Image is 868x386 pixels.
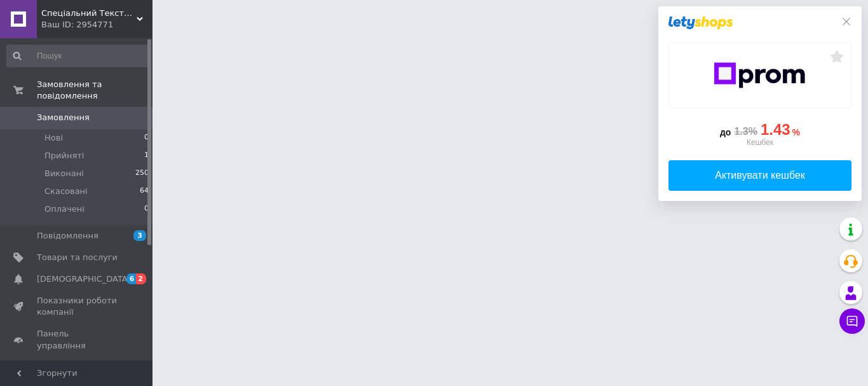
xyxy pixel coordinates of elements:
[136,273,146,284] span: 2
[44,203,85,215] span: Оплачені
[37,112,90,123] span: Замовлення
[44,132,63,144] span: Нові
[133,230,146,241] span: 3
[6,45,150,67] input: Пошук
[37,79,153,102] span: Замовлення та повідомлення
[44,150,84,162] span: Прийняті
[144,203,149,215] span: 0
[126,273,137,284] span: 6
[41,8,137,19] span: Спеціальний Текстиль
[135,168,149,179] span: 250
[37,252,118,263] span: Товари та послуги
[140,186,149,197] span: 64
[44,186,88,197] span: Скасовані
[144,150,149,162] span: 1
[37,328,118,351] span: Панель управління
[44,168,84,179] span: Виконані
[37,273,131,285] span: [DEMOGRAPHIC_DATA]
[41,19,153,31] div: Ваш ID: 2954771
[144,132,149,144] span: 0
[37,295,118,318] span: Показники роботи компанії
[37,230,98,242] span: Повідомлення
[839,308,865,334] button: Чат з покупцем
